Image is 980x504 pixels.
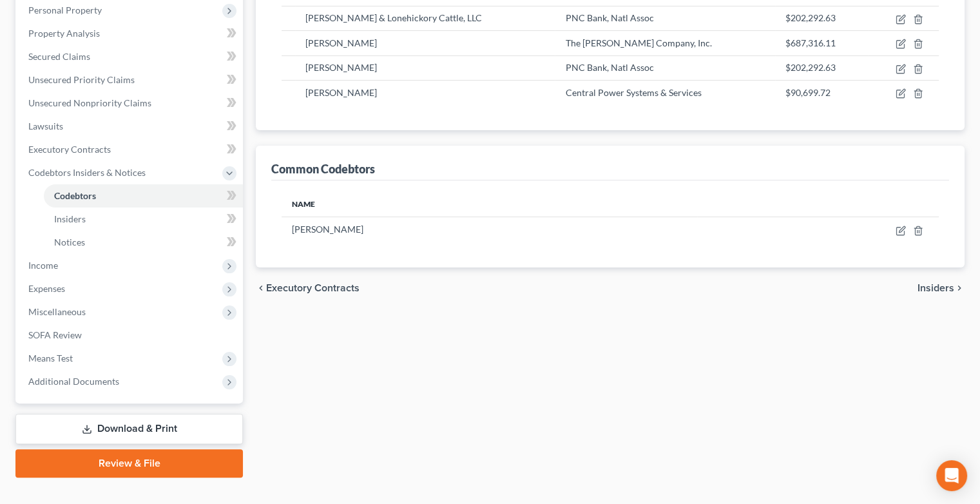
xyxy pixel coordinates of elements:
[954,283,965,293] i: chevron_right
[18,68,243,92] a: Unsecured Priority Claims
[565,62,653,73] span: PNC Bank, Natl Assoc
[54,237,85,247] span: Notices
[271,161,375,177] div: Common Codebtors
[28,376,119,387] span: Additional Documents
[18,45,243,68] a: Secured Claims
[28,5,102,15] span: Personal Property
[785,12,836,23] span: $202,292.63
[305,12,482,23] span: [PERSON_NAME] & Lonehickory Cattle, LLC
[292,199,315,209] span: Name
[565,37,711,48] span: The [PERSON_NAME] Company, Inc.
[28,144,111,155] span: Executory Contracts
[565,87,701,98] span: Central Power Systems & Services
[44,231,243,254] a: Notices
[28,167,146,178] span: Codebtors Insiders & Notices
[28,121,63,131] span: Lawsuits
[28,283,65,294] span: Expenses
[15,449,243,478] a: Review & File
[18,22,243,45] a: Property Analysis
[28,260,58,271] span: Income
[918,283,954,293] span: Insiders
[28,353,73,363] span: Means Test
[785,87,831,98] span: $90,699.72
[28,51,90,62] span: Secured Claims
[18,115,243,138] a: Lawsuits
[28,74,135,85] span: Unsecured Priority Claims
[785,62,836,73] span: $202,292.63
[785,37,836,48] span: $687,316.11
[54,213,86,224] span: Insiders
[918,283,965,293] button: Insiders chevron_right
[18,138,243,161] a: Executory Contracts
[305,87,377,98] span: [PERSON_NAME]
[28,306,86,317] span: Miscellaneous
[292,224,363,235] span: [PERSON_NAME]
[28,329,82,340] span: SOFA Review
[18,324,243,347] a: SOFA Review
[15,414,243,444] a: Download & Print
[28,28,100,39] span: Property Analysis
[28,97,151,108] span: Unsecured Nonpriority Claims
[54,190,96,201] span: Codebtors
[256,283,360,293] button: chevron_left Executory Contracts
[44,208,243,231] a: Insiders
[18,92,243,115] a: Unsecured Nonpriority Claims
[305,37,377,48] span: [PERSON_NAME]
[44,184,243,208] a: Codebtors
[266,283,360,293] span: Executory Contracts
[305,62,377,73] span: [PERSON_NAME]
[256,283,266,293] i: chevron_left
[936,460,967,491] div: Open Intercom Messenger
[565,12,653,23] span: PNC Bank, Natl Assoc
